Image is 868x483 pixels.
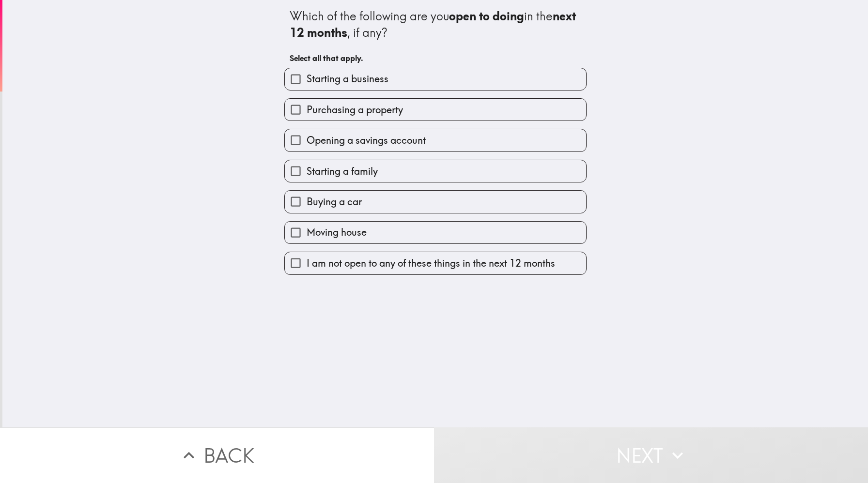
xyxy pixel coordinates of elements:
span: Starting a business [307,72,388,86]
button: Opening a savings account [285,129,586,151]
span: Starting a family [307,165,378,178]
h6: Select all that apply. [290,53,581,63]
button: Buying a car [285,191,586,212]
span: Buying a car [307,195,362,209]
button: Moving house [285,222,586,243]
b: next 12 months [290,9,579,40]
button: Purchasing a property [285,99,586,121]
button: Next [434,427,868,483]
button: I am not open to any of these things in the next 12 months [285,252,586,274]
button: Starting a business [285,68,586,90]
span: Moving house [307,226,367,239]
button: Starting a family [285,160,586,182]
b: open to doing [449,9,524,23]
span: I am not open to any of these things in the next 12 months [307,257,555,270]
span: Opening a savings account [307,134,426,147]
div: Which of the following are you in the , if any? [290,8,581,41]
span: Purchasing a property [307,103,403,117]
